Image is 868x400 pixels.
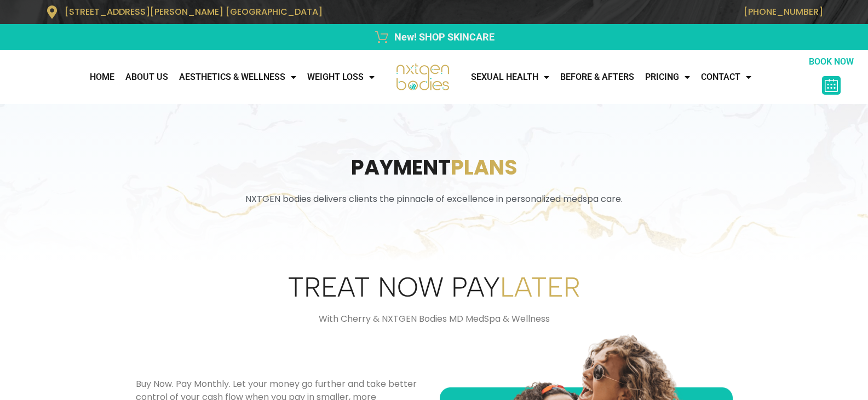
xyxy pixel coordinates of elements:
a: CONTACT [695,66,757,88]
a: New! SHOP SKINCARE [45,30,823,44]
p: BOOK NOW [806,55,856,68]
a: About Us [120,66,174,88]
span: [STREET_ADDRESS][PERSON_NAME] [GEOGRAPHIC_DATA] [65,5,323,18]
p: With Cherry & NXTGEN Bodies MD MedSpa & Wellness [51,312,818,326]
a: Sexual Health [465,66,555,88]
a: Before & Afters [555,66,640,88]
a: Home [84,66,120,88]
span: Later [500,270,580,304]
nav: Menu [465,66,806,88]
h1: Payment [40,153,829,182]
a: AESTHETICS & WELLNESS [174,66,302,88]
h2: Treat Now Pay [51,273,818,302]
nav: Menu [5,66,380,88]
span: New! SHOP SKINCARE [392,30,495,44]
a: WEIGHT LOSS [302,66,380,88]
a: Pricing [640,66,695,88]
p: NXTGEN bodies delivers clients the pinnacle of excellence in personalized medspa care. [40,193,829,206]
p: [PHONE_NUMBER] [440,7,823,17]
span: Plans [451,153,518,182]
